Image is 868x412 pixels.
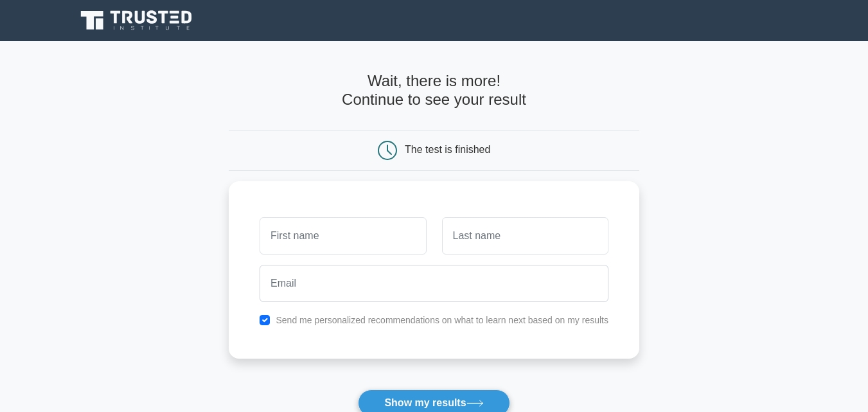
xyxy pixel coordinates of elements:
input: Email [260,265,608,302]
h4: Wait, there is more! Continue to see your result [229,72,639,109]
div: The test is finished [405,144,490,155]
label: Send me personalized recommendations on what to learn next based on my results [276,315,608,325]
input: Last name [442,217,608,255]
input: First name [260,217,426,255]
